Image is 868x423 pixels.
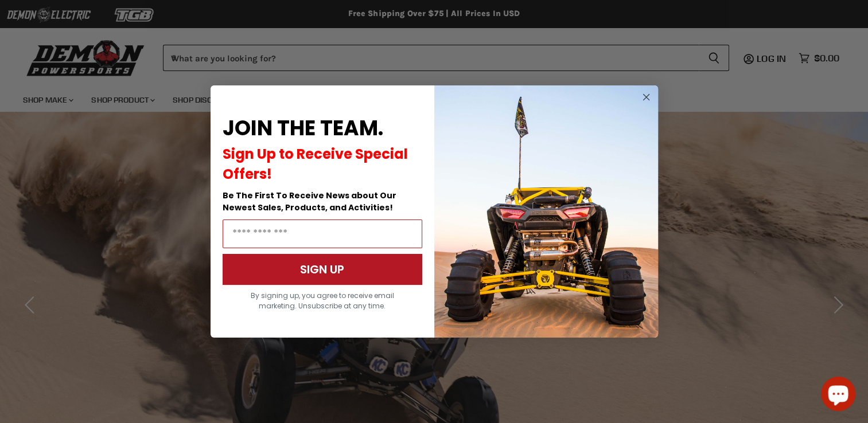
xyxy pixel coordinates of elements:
span: JOIN THE TEAM. [223,113,383,143]
button: SIGN UP [223,254,422,285]
span: Sign Up to Receive Special Offers! [223,144,408,183]
inbox-online-store-chat: Shopify online store chat [818,377,859,414]
button: Close dialog [639,90,653,104]
span: Be The First To Receive News about Our Newest Sales, Products, and Activities! [223,190,396,213]
span: By signing up, you agree to receive email marketing. Unsubscribe at any time. [251,291,394,311]
input: Email Address [223,220,422,248]
img: a9095488-b6e7-41ba-879d-588abfab540b.jpeg [434,85,658,338]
